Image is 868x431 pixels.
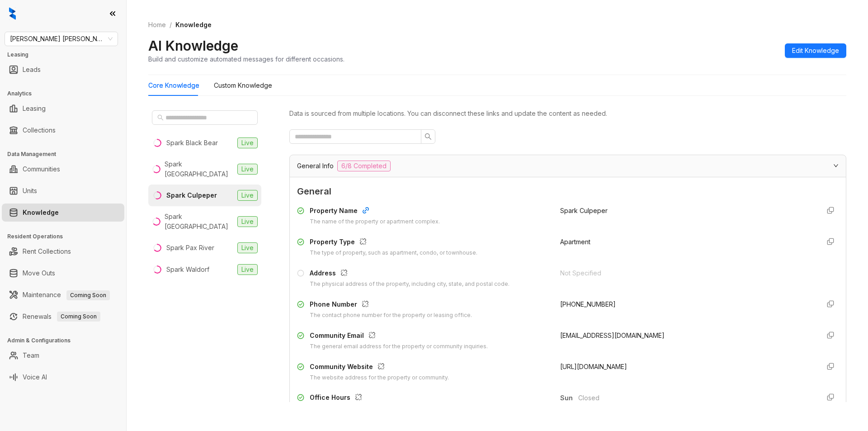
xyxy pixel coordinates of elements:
[23,204,59,222] a: Knowledge
[9,7,16,20] img: logo
[166,243,214,253] div: Spark Pax River
[23,308,100,326] a: RenewalsComing Soon
[148,54,344,64] div: Build and customize automated messages for different occasions.
[2,346,124,365] li: Team
[310,393,493,404] div: Office Hours
[337,161,391,171] span: 6/8 Completed
[833,163,839,168] span: expanded
[237,190,258,201] span: Live
[23,61,41,79] a: Leads
[175,21,212,28] span: Knowledge
[146,20,168,30] a: Home
[237,164,258,175] span: Live
[310,331,488,342] div: Community Email
[310,237,477,249] div: Property Type
[7,232,126,241] h3: Resident Operations
[297,185,839,199] span: General
[170,20,172,30] li: /
[297,161,334,171] span: General Info
[2,160,124,178] li: Communities
[2,61,124,79] li: Leads
[237,137,258,148] span: Live
[214,81,272,90] div: Custom Knowledge
[560,207,608,214] span: Spark Culpeper
[23,182,37,200] a: Units
[165,159,234,179] div: Spark [GEOGRAPHIC_DATA]
[237,216,258,227] span: Live
[23,264,55,282] a: Move Outs
[289,109,846,118] div: Data is sourced from multiple locations. You can disconnect these links and update the content as...
[7,336,126,345] h3: Admin & Configurations
[310,299,472,311] div: Phone Number
[2,121,124,139] li: Collections
[310,374,449,382] div: The website address for the property or community.
[560,332,665,339] span: [EMAIL_ADDRESS][DOMAIN_NAME]
[148,81,199,90] div: Core Knowledge
[2,99,124,118] li: Leasing
[310,362,449,374] div: Community Website
[310,268,509,280] div: Address
[23,242,71,260] a: Rent Collections
[290,155,846,177] div: General Info6/8 Completed
[23,99,46,118] a: Leasing
[148,37,238,54] h2: AI Knowledge
[560,268,812,278] div: Not Specified
[2,264,124,282] li: Move Outs
[7,90,126,98] h3: Analytics
[560,363,627,370] span: [URL][DOMAIN_NAME]
[560,238,590,246] span: Apartment
[310,249,477,257] div: The type of property, such as apartment, condo, or townhouse.
[578,393,812,403] span: Closed
[2,242,124,260] li: Rent Collections
[166,190,217,200] div: Spark Culpeper
[57,312,100,322] span: Coming Soon
[2,204,124,222] li: Knowledge
[310,342,488,351] div: The general email address for the property or community inquiries.
[2,286,124,304] li: Maintenance
[785,43,846,58] button: Edit Knowledge
[157,114,164,121] span: search
[23,368,47,386] a: Voice AI
[310,311,472,320] div: The contact phone number for the property or leasing office.
[2,308,124,326] li: Renewals
[166,265,209,275] div: Spark Waldorf
[165,212,234,232] div: Spark [GEOGRAPHIC_DATA]
[310,218,440,226] div: The name of the property or apartment complex.
[237,264,258,275] span: Live
[166,138,218,148] div: Spark Black Bear
[310,280,509,289] div: The physical address of the property, including city, state, and postal code.
[792,46,839,56] span: Edit Knowledge
[2,368,124,386] li: Voice AI
[23,121,56,139] a: Collections
[560,393,578,403] span: Sun
[425,133,432,140] span: search
[23,346,39,365] a: Team
[23,160,60,178] a: Communities
[66,290,110,300] span: Coming Soon
[7,51,126,59] h3: Leasing
[560,300,616,308] span: [PHONE_NUMBER]
[310,206,440,218] div: Property Name
[10,32,113,46] span: Gates Hudson
[237,242,258,253] span: Live
[2,182,124,200] li: Units
[7,150,126,158] h3: Data Management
